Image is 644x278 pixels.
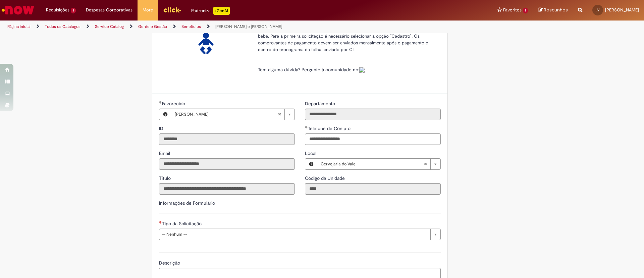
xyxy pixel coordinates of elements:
span: 1 [71,8,76,13]
a: Página inicial [7,24,31,29]
a: Cervejaria do ValeLimpar campo Local [317,159,440,169]
abbr: Limpar campo Local [420,159,430,169]
input: Email [159,158,295,170]
img: click_logo_yellow_360x200.png [163,5,181,15]
img: Auxílio Creche e Babá [195,33,217,54]
span: Despesas Corporativas [86,7,132,13]
span: Necessários [159,221,162,224]
p: +GenAi [213,7,230,15]
span: Somente leitura - ID [159,125,165,131]
input: Código da Unidade [305,183,441,195]
span: JV [596,8,600,12]
a: Gente e Gestão [138,24,167,29]
label: Informações de Formulário [159,200,215,206]
span: Necessários - Favorecido [162,101,186,107]
input: Departamento [305,109,441,120]
ul: Trilhas de página [5,21,424,33]
span: Descrição [159,260,181,266]
input: ID [159,133,295,145]
a: Todos os Catálogos [45,24,80,29]
span: Obrigatório Preenchido [159,101,162,104]
a: Rascunhos [538,7,568,13]
input: Telefone de Contato [305,133,441,145]
a: Benefícios [181,24,201,29]
span: -- Nenhum -- [162,229,427,240]
img: ServiceNow [1,3,35,17]
a: Service Catalog [95,24,124,29]
span: Requisições [46,7,69,13]
label: Somente leitura - Título [159,175,172,182]
span: 1 [523,8,528,13]
div: Padroniza [191,7,230,15]
span: Telefone de Contato [308,125,352,131]
p: Tem alguma dúvida? Pergunte à comunidade no: [258,66,436,73]
input: Título [159,183,295,195]
span: Favoritos [503,7,522,13]
label: Somente leitura - Email [159,150,171,157]
span: [PERSON_NAME] [605,7,639,13]
span: Chamado para recebimento mensal do benefício de reembolso do auxílio creche ou babá. Para a prime... [258,27,428,52]
span: Somente leitura - Email [159,150,171,156]
button: Local, Visualizar este registro Cervejaria do Vale [305,159,317,169]
span: [PERSON_NAME] [175,109,278,120]
span: Somente leitura - Departamento [305,101,336,107]
a: [PERSON_NAME]Limpar campo Favorecido [171,109,294,120]
span: Local [305,150,318,156]
span: Obrigatório Preenchido [305,126,308,128]
abbr: Limpar campo Favorecido [274,109,284,120]
img: sys_attachment.do [359,67,365,73]
label: Somente leitura - Departamento [305,100,336,107]
button: Favorecido, Visualizar este registro Jaqueline Viveiros [159,109,171,120]
span: More [143,7,153,13]
label: Somente leitura - ID [159,125,165,132]
span: Tipo da Solicitação [162,221,203,227]
label: Somente leitura - Código da Unidade [305,175,346,182]
a: [PERSON_NAME] e [PERSON_NAME] [215,24,282,29]
a: Colabora [359,67,365,73]
span: Rascunhos [544,7,568,13]
span: Cervejaria do Vale [321,159,424,169]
